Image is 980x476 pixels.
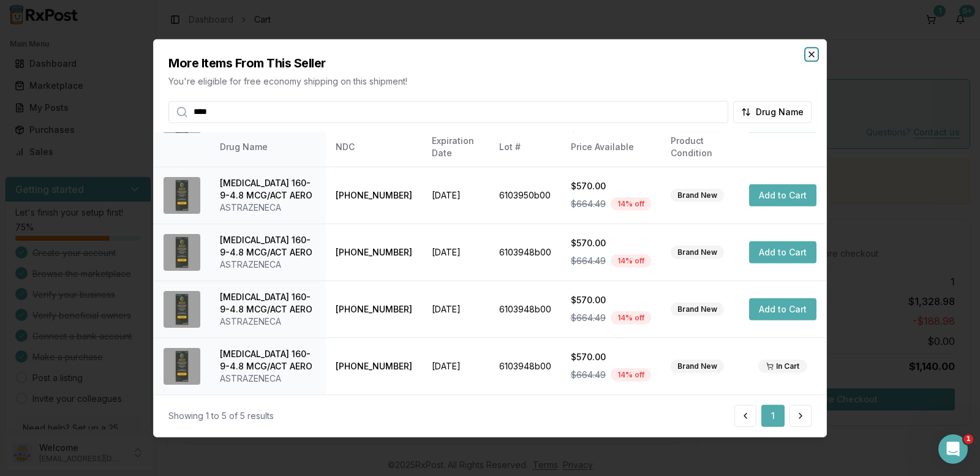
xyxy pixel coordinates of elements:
span: Drug Name [756,105,804,118]
td: [PHONE_NUMBER] [326,338,422,395]
div: ASTRAZENECA [220,259,316,271]
img: Breztri Aerosphere 160-9-4.8 MCG/ACT AERO [164,291,200,328]
div: Brand New [671,246,724,259]
button: Add to Cart [749,241,816,263]
td: 6103948b00 [489,338,561,395]
button: Add to Cart [749,184,816,206]
th: Expiration Date [422,132,489,162]
span: $664.49 [571,255,606,267]
th: Product Condition [661,132,739,162]
div: [MEDICAL_DATA] 160-9-4.8 MCG/ACT AERO [220,177,316,202]
div: Showing 1 to 5 of 5 results [168,410,274,422]
button: Drug Name [733,100,812,123]
p: You're eligible for free economy shipping on this shipment! [168,75,812,87]
td: [DATE] [422,224,489,281]
img: Breztri Aerosphere 160-9-4.8 MCG/ACT AERO [164,177,200,214]
button: 1 [761,405,785,427]
td: [PHONE_NUMBER] [326,224,422,281]
button: Add to Cart [749,298,816,320]
span: $664.49 [571,369,606,381]
div: Brand New [671,189,724,202]
span: $664.49 [571,312,606,324]
td: [DATE] [422,281,489,338]
th: Drug Name [210,132,326,162]
div: 14 % off [611,197,651,211]
div: In Cart [758,360,807,373]
span: $664.49 [571,198,606,210]
div: Brand New [671,303,724,316]
th: Price Available [561,132,661,162]
div: ASTRAZENECA [220,202,316,214]
td: [PHONE_NUMBER] [326,281,422,338]
h2: More Items From This Seller [168,54,812,71]
div: $570.00 [571,237,651,249]
div: Brand New [671,360,724,373]
div: 14 % off [611,368,651,382]
td: 6103950b00 [489,167,561,224]
div: ASTRAZENECA [220,315,316,328]
td: 6103948b00 [489,224,561,281]
div: $570.00 [571,180,651,192]
div: 14 % off [611,311,651,325]
div: $570.00 [571,351,651,363]
iframe: Intercom live chat [938,434,968,464]
th: NDC [326,132,422,162]
td: [DATE] [422,167,489,224]
th: Lot # [489,132,561,162]
img: Breztri Aerosphere 160-9-4.8 MCG/ACT AERO [164,348,200,385]
td: [DATE] [422,338,489,395]
div: 14 % off [611,254,651,268]
span: 1 [963,434,973,444]
div: ASTRAZENECA [220,372,316,385]
div: [MEDICAL_DATA] 160-9-4.8 MCG/ACT AERO [220,291,316,315]
div: [MEDICAL_DATA] 160-9-4.8 MCG/ACT AERO [220,348,316,372]
img: Breztri Aerosphere 160-9-4.8 MCG/ACT AERO [164,234,200,271]
div: $570.00 [571,294,651,306]
div: [MEDICAL_DATA] 160-9-4.8 MCG/ACT AERO [220,234,316,259]
td: [PHONE_NUMBER] [326,167,422,224]
td: 6103948b00 [489,281,561,338]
